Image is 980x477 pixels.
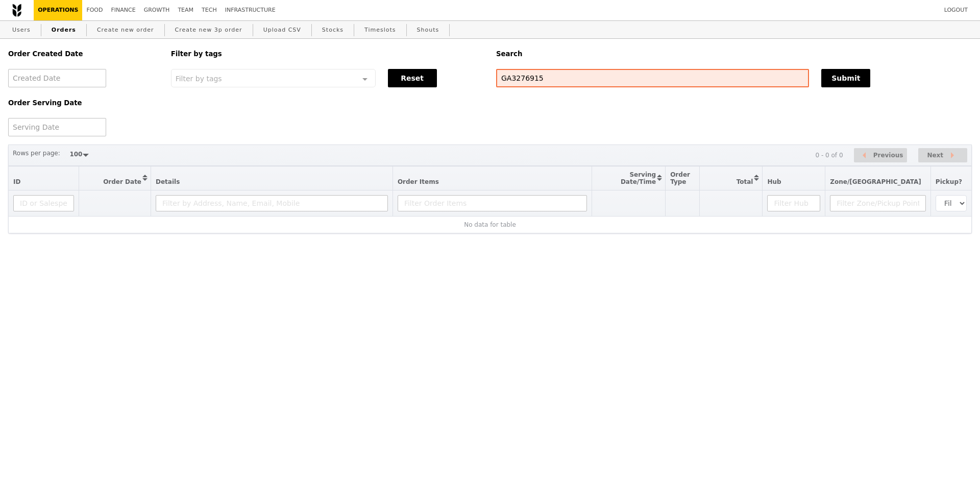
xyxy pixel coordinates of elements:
[8,50,159,58] h5: Order Created Date
[767,195,820,211] input: Filter Hub
[13,221,967,228] div: No data for table
[398,178,439,185] span: Order Items
[12,4,21,17] img: Grain logo
[830,178,921,185] span: Zone/[GEOGRAPHIC_DATA]
[8,118,106,136] input: Serving Date
[830,195,926,211] input: Filter Zone/Pickup Point
[171,21,247,39] a: Create new 3p order
[13,148,60,158] label: Rows per page:
[918,148,967,163] button: Next
[413,21,444,39] a: Shouts
[13,195,74,211] input: ID or Salesperson name
[821,69,870,87] button: Submit
[259,21,305,39] a: Upload CSV
[156,178,180,185] span: Details
[8,21,35,39] a: Users
[854,148,907,163] button: Previous
[496,50,972,58] h5: Search
[8,69,106,87] input: Created Date
[815,152,843,159] div: 0 - 0 of 0
[93,21,158,39] a: Create new order
[47,21,80,39] a: Orders
[388,69,437,87] button: Reset
[171,50,484,58] h5: Filter by tags
[176,74,222,83] span: Filter by tags
[398,195,587,211] input: Filter Order Items
[670,171,690,185] span: Order Type
[936,178,962,185] span: Pickup?
[767,178,781,185] span: Hub
[360,21,400,39] a: Timeslots
[156,195,388,211] input: Filter by Address, Name, Email, Mobile
[8,99,159,107] h5: Order Serving Date
[927,149,943,161] span: Next
[873,149,903,161] span: Previous
[13,178,20,185] span: ID
[496,69,809,87] input: Search any field
[318,21,348,39] a: Stocks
